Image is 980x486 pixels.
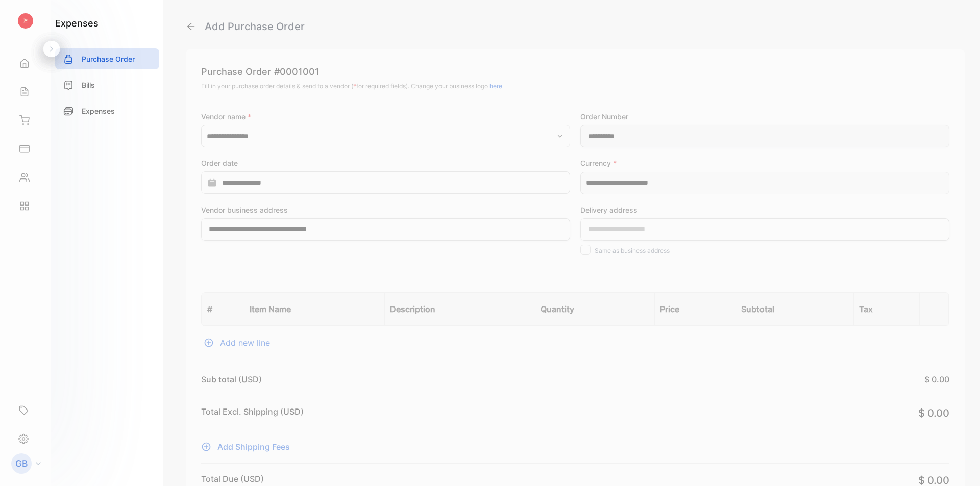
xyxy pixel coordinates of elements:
[217,441,290,453] span: Add Shipping Fees
[82,54,135,64] p: Purchase Order
[55,100,159,121] a: Expenses
[580,204,949,215] label: Delivery address
[535,293,655,325] th: Quantity
[201,373,262,386] p: Sub total (USD)
[595,247,670,254] label: Same as business address
[202,293,244,325] th: #
[205,19,305,34] div: Add Purchase Order
[82,106,115,116] p: Expenses
[55,48,159,69] a: Purchase Order
[918,407,949,419] span: $ 0.00
[244,293,384,325] th: Item Name
[854,293,920,325] th: Tax
[201,82,949,91] p: Fill in your purchase order details & send to a vendor ( for required fields).
[580,158,949,168] label: Currency
[55,74,159,95] a: Bills
[411,82,502,90] span: Change your business logo
[82,80,95,90] p: Bills
[55,16,99,30] h1: expenses
[201,473,264,485] p: Total Due (USD)
[489,82,502,90] span: here
[655,293,736,325] th: Price
[924,374,949,385] span: $ 0.00
[201,65,949,79] p: Purchase Order
[736,293,854,325] th: Subtotal
[274,65,320,79] span: # 0001001
[18,13,33,29] img: logo
[384,293,535,325] th: Description
[201,111,570,122] label: Vendor name
[201,405,304,421] p: Total Excl. Shipping (USD)
[15,457,28,470] p: GB
[201,337,949,349] div: Add new line
[580,111,949,122] label: Order Number
[201,158,570,168] label: Order date
[937,443,980,486] iframe: LiveChat chat widget
[201,204,570,215] label: Vendor business address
